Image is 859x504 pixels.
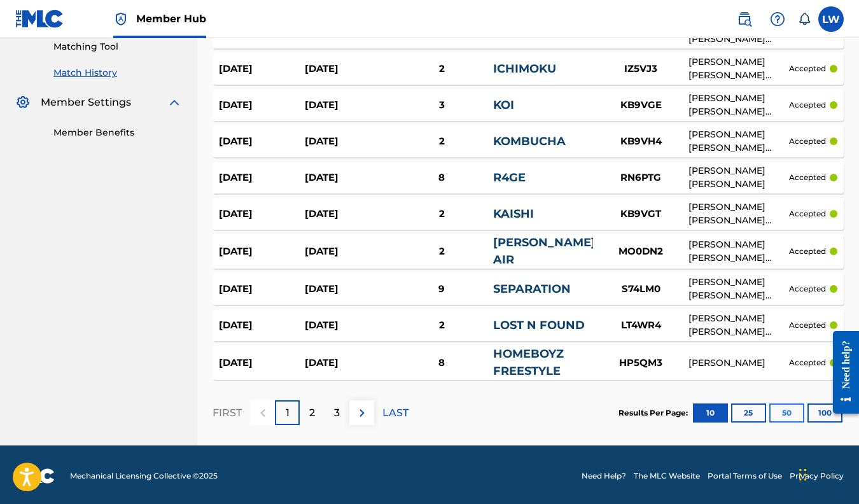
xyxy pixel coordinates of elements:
div: [DATE] [219,171,305,185]
div: [PERSON_NAME] [PERSON_NAME] [PERSON_NAME] [688,238,789,265]
div: [PERSON_NAME] [PERSON_NAME] [PERSON_NAME] [688,92,789,118]
a: HOMEBOYZ FREESTYLE [493,347,564,378]
div: 2 [390,207,493,221]
div: [PERSON_NAME] [PERSON_NAME] [688,164,789,191]
div: [DATE] [305,282,391,297]
div: 2 [390,62,493,76]
p: 3 [334,405,340,421]
div: [DATE] [305,356,391,370]
div: [PERSON_NAME] [PERSON_NAME] [PERSON_NAME] [688,200,789,227]
a: Privacy Policy [790,470,844,482]
div: KB9VGE [593,98,688,113]
a: ICHIMOKU [493,62,556,76]
p: accepted [789,246,826,257]
iframe: Chat Widget [795,443,859,504]
a: KOI [493,98,514,112]
div: [PERSON_NAME] [PERSON_NAME] [PERSON_NAME] [688,276,789,302]
div: User Menu [818,6,844,32]
div: [PERSON_NAME] [PERSON_NAME] [PERSON_NAME] [688,312,789,339]
p: accepted [789,99,826,111]
div: 3 [390,98,493,113]
div: [DATE] [305,62,391,76]
div: HP5QM3 [593,356,688,370]
div: [DATE] [219,282,305,297]
button: 50 [769,403,804,423]
div: 2 [390,318,493,333]
iframe: Resource Center [823,321,859,423]
span: Mechanical Licensing Collective © 2025 [70,470,218,482]
p: accepted [789,136,826,147]
img: Member Settings [15,95,31,110]
div: [PERSON_NAME] [PERSON_NAME] [PERSON_NAME] [688,128,789,155]
p: accepted [789,208,826,220]
img: help [770,11,785,27]
div: RN6PTG [593,171,688,185]
div: 8 [390,171,493,185]
p: accepted [789,319,826,331]
img: Top Rightsholder [113,11,129,27]
div: [DATE] [219,356,305,370]
button: 10 [693,403,728,423]
a: R4GE [493,171,526,185]
div: [DATE] [305,244,391,259]
button: 100 [807,403,842,423]
div: S74LM0 [593,282,688,297]
a: KAISHI [493,207,534,221]
a: KOMBUCHA [493,134,566,148]
div: [DATE] [219,244,305,259]
div: [DATE] [305,134,391,149]
button: 25 [731,403,766,423]
div: [PERSON_NAME] [PERSON_NAME] [PERSON_NAME] [688,55,789,82]
div: Notifications [798,13,811,25]
img: search [737,11,752,27]
div: 8 [390,356,493,370]
a: _CLOUDS [493,25,548,39]
span: Member Hub [136,11,206,26]
div: 9 [390,282,493,297]
a: SEPARATION [493,282,571,296]
div: [DATE] [219,98,305,113]
a: [PERSON_NAME] AIR [493,235,596,267]
a: Portal Terms of Use [708,470,782,482]
img: right [354,405,370,421]
div: [DATE] [305,318,391,333]
div: [PERSON_NAME] [688,356,789,370]
div: Drag [799,456,807,494]
a: Member Benefits [53,126,182,139]
div: KB9VH4 [593,134,688,149]
p: accepted [789,63,826,74]
a: Match History [53,66,182,80]
img: expand [167,95,182,110]
p: accepted [789,172,826,183]
span: Member Settings [41,95,131,110]
div: [DATE] [305,171,391,185]
div: [DATE] [219,318,305,333]
a: LOST N FOUND [493,318,585,332]
div: MO0DN2 [593,244,688,259]
p: accepted [789,357,826,368]
div: [DATE] [305,207,391,221]
p: 2 [309,405,315,421]
a: Need Help? [582,470,626,482]
a: Matching Tool [53,40,182,53]
div: [DATE] [219,134,305,149]
img: MLC Logo [15,10,64,28]
a: Public Search [732,6,757,32]
div: [DATE] [219,207,305,221]
div: [DATE] [305,98,391,113]
p: Results Per Page: [618,407,691,419]
div: 2 [390,244,493,259]
div: [DATE] [219,62,305,76]
a: The MLC Website [634,470,700,482]
div: KB9VGT [593,207,688,221]
p: 1 [286,405,290,421]
div: Help [765,6,790,32]
p: accepted [789,283,826,295]
div: 2 [390,134,493,149]
p: LAST [382,405,409,421]
div: LT4WR4 [593,318,688,333]
p: FIRST [213,405,242,421]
